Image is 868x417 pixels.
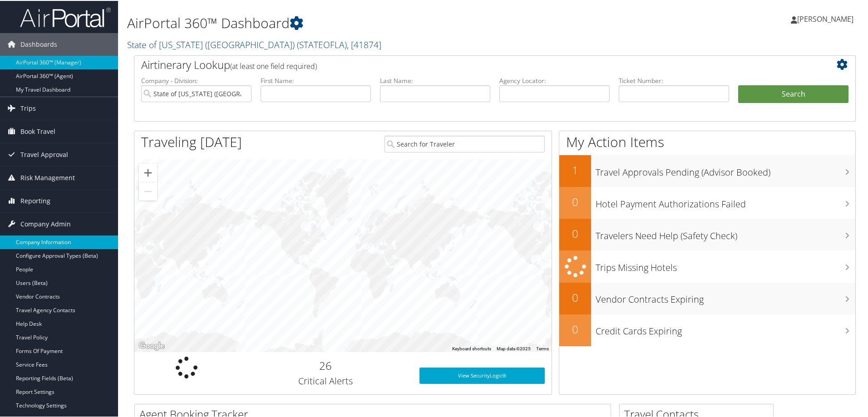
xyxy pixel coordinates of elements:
[559,132,855,151] h1: My Action Items
[20,142,68,165] span: Travel Approval
[797,13,853,23] span: [PERSON_NAME]
[559,282,855,314] a: 0Vendor Contracts Expiring
[230,60,317,70] span: (at least one field required)
[596,224,855,241] h3: Travelers Need Help (Safety Check)
[261,75,371,84] label: First Name:
[499,75,610,84] label: Agency Locator:
[127,13,617,32] h1: AirPortal 360™ Dashboard
[385,135,545,152] input: Search for Traveler
[559,162,591,177] h2: 1
[596,288,855,305] h3: Vendor Contracts Expiring
[139,182,157,200] button: Zoom out
[380,75,490,84] label: Last Name:
[559,186,855,218] a: 0Hotel Payment Authorizations Failed
[596,319,855,337] h3: Credit Cards Expiring
[246,374,406,387] h3: Critical Alerts
[20,96,36,119] span: Trips
[141,132,242,151] h1: Traveling [DATE]
[452,345,491,351] button: Keyboard shortcuts
[559,193,591,209] h2: 0
[20,189,50,211] span: Reporting
[141,75,252,84] label: Company - Division:
[559,314,855,345] a: 0Credit Cards Expiring
[20,166,75,188] span: Risk Management
[297,38,347,50] span: ( STATEOFLA )
[596,192,855,210] h3: Hotel Payment Authorizations Failed
[619,75,729,84] label: Ticket Number:
[738,84,848,103] button: Search
[559,154,855,186] a: 1Travel Approvals Pending (Advisor Booked)
[20,212,71,235] span: Company Admin
[137,339,167,351] img: Google
[559,218,855,250] a: 0Travelers Need Help (Safety Check)
[596,256,855,273] h3: Trips Missing Hotels
[419,367,545,383] a: View SecurityLogic®
[246,357,406,373] h2: 26
[559,289,591,304] h2: 0
[141,56,789,72] h2: Airtinerary Lookup
[559,225,591,240] h2: 0
[137,339,167,351] a: Open this area in Google Maps (opens a new window)
[20,119,55,142] span: Book Travel
[559,321,591,336] h2: 0
[20,32,57,55] span: Dashboards
[347,38,381,50] span: , [ 41874 ]
[497,345,531,350] span: Map data ©2025
[791,5,863,32] a: [PERSON_NAME]
[596,161,855,178] h3: Travel Approvals Pending (Advisor Booked)
[20,6,111,27] img: airportal-logo.png
[139,163,157,181] button: Zoom in
[559,250,855,282] a: Trips Missing Hotels
[127,38,381,50] a: State of [US_STATE] ([GEOGRAPHIC_DATA])
[536,345,549,350] a: Terms (opens in new tab)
